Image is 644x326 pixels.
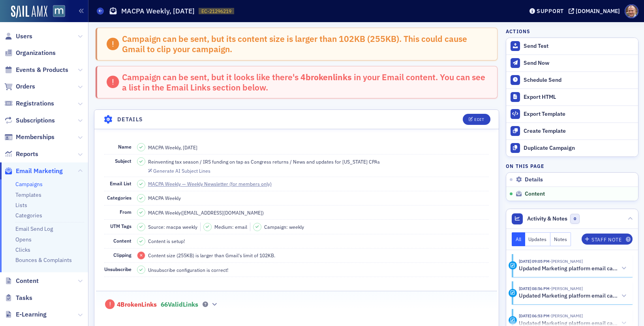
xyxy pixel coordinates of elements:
a: Email Send Log [15,225,53,232]
span: Bill Sheridan [550,286,583,291]
div: Generate AI Subject Lines [153,169,210,173]
span: Registrations [16,99,54,108]
a: Registrations [4,99,54,108]
button: [DOMAIN_NAME] [569,8,623,14]
h4: Details [117,115,143,124]
span: 66 Valid Links [161,301,198,309]
span: EC-21296219 [201,8,231,15]
span: Email List [110,180,131,187]
strong: 4 broken links [300,72,352,83]
button: Generate AI Subject Lines [148,166,210,173]
button: Updated Marketing platform email campaign: MACPA Weekly, [DATE] [519,264,627,273]
a: Opens [15,236,32,243]
a: Categories [15,212,42,219]
div: Support [537,8,564,15]
button: Notes [550,232,571,246]
img: SailAMX [11,6,47,18]
h5: Updated Marketing platform email campaign: MACPA Weekly, [DATE] [519,265,618,272]
a: Campaigns [15,181,43,188]
div: Send Now [524,60,634,67]
div: Send Test [524,43,634,50]
span: Subject [115,158,131,164]
div: Activity [509,261,517,269]
span: Subscriptions [16,116,55,125]
div: Create Template [524,128,634,135]
span: MACPA Weekly, [DATE] [148,144,197,151]
div: Duplicate Campaign [524,145,634,152]
a: Lists [15,202,27,209]
a: Tasks [4,294,32,302]
time: 9/4/2025 09:05 PM [519,258,550,264]
span: Name [118,143,131,150]
a: Bounces & Complaints [15,256,72,264]
a: Content [4,277,39,285]
div: Campaign can be sent, but it looks like there's in your Email content. You can see a list in the ... [122,72,489,93]
button: Schedule Send [506,72,638,89]
div: Staff Note [591,237,621,242]
span: E-Learning [16,310,47,319]
span: Orders [16,82,35,91]
time: 9/4/2025 06:53 PM [519,313,550,318]
span: Activity & Notes [527,215,567,223]
span: Reports [16,150,38,158]
a: MACPA Weekly — Weekly Newsletter (for members only) [148,180,279,187]
span: Source: macpa weekly [148,223,197,230]
div: Edit [474,117,484,122]
div: Export HTML [524,94,634,101]
a: Users [4,32,32,41]
span: Profile [625,4,638,18]
div: Activity [509,289,517,297]
time: 9/4/2025 08:56 PM [519,286,550,291]
a: E-Learning [4,310,47,319]
span: Organizations [16,49,56,57]
div: MACPA Weekly [148,194,181,202]
span: Categories [107,194,131,201]
span: Content [16,277,39,285]
button: Edit [463,114,490,125]
span: Events & Products [16,66,68,74]
a: Clicks [15,246,30,253]
span: Tasks [16,294,32,302]
div: [DOMAIN_NAME] [576,8,620,15]
span: Medium: email [214,223,247,230]
div: Activity [509,316,517,324]
a: Memberships [4,133,54,141]
a: Export Template [506,106,638,122]
span: Campaign: weekly [264,223,304,230]
span: Content [525,190,545,198]
span: 4 Broken Links [117,301,157,309]
a: Subscriptions [4,116,55,125]
a: View Homepage [47,5,65,19]
span: Content [113,237,131,244]
a: Email Marketing [4,167,63,175]
a: Orders [4,82,35,91]
span: From [120,209,131,215]
a: Create Template [506,122,638,139]
span: Users [16,32,32,41]
div: Campaign can be sent, but its content size is larger than 102KB ( 255 KB). This could cause Gmail... [122,34,489,55]
button: Duplicate Campaign [506,139,638,156]
div: Export Template [524,111,634,118]
button: Staff Note [582,234,633,245]
div: Schedule Send [524,77,634,84]
span: 0 [570,214,580,224]
span: Reinventing tax season / IRS funding on tap as Congress returns / News and updates for [US_STATE]... [148,158,380,165]
a: Export HTML [506,89,638,106]
span: Email Marketing [16,167,63,175]
img: SailAMX [53,5,65,17]
h1: MACPA Weekly, [DATE] [121,6,195,16]
h5: Updated Marketing platform email campaign: MACPA Weekly, [DATE] [519,292,618,300]
button: Send Now [506,55,638,72]
a: Templates [15,191,41,198]
button: All [512,232,525,246]
span: Content size (255KB) is larger than Gmail's limit of 102KB. [148,252,275,259]
a: Organizations [4,49,56,57]
span: Bill Sheridan [550,258,583,264]
span: Memberships [16,133,54,141]
span: Clipping [113,252,131,258]
a: Reports [4,150,38,158]
span: Bill Sheridan [550,313,583,318]
span: MACPA Weekly ( [EMAIL_ADDRESS][DOMAIN_NAME] ) [148,209,264,216]
span: Content is setup! [148,237,185,245]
